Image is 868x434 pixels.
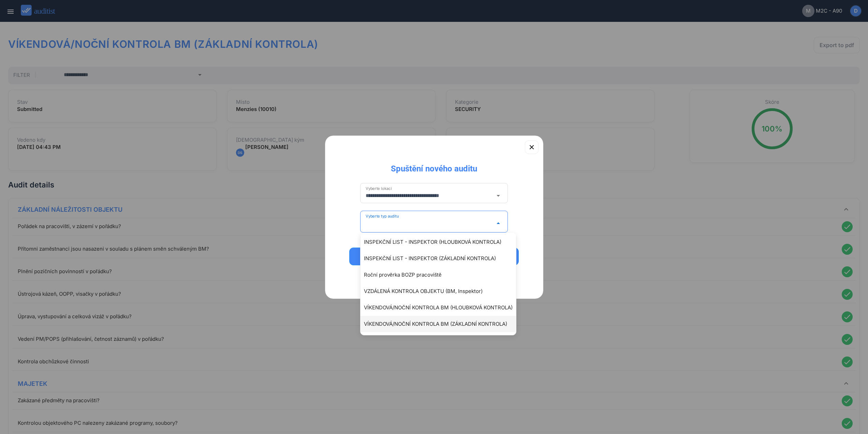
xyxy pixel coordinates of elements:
[364,287,519,295] div: VZDÁLENÁ KONTROLA OBJEKTU (BM, Inspektor)
[366,190,493,201] input: Vyberte lokaci
[364,254,519,263] div: INSPEKČNÍ LIST - INSPEKTOR (ZÁKLADNÍ KONTROLA)
[358,252,510,261] div: Spustit audit
[364,320,519,328] div: VÍKENDOVÁ/NOČNÍ KONTROLA BM (ZÁKLADNÍ KONTROLA)
[366,218,493,229] input: Vyberte typ auditu
[349,248,519,265] button: Spustit audit
[494,219,502,227] i: arrow_drop_down
[364,238,519,246] div: INSPEKČNÍ LIST - INSPEKTOR (HLOUBKOVÁ KONTROLA)
[364,304,519,312] div: VÍKENDOVÁ/NOČNÍ KONTROLA BM (HLOUBKOVÁ KONTROLA)
[385,158,483,174] div: Spuštění nového auditu
[364,271,519,279] div: Roční prověrka BOZP pracoviště
[494,192,502,200] i: arrow_drop_down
